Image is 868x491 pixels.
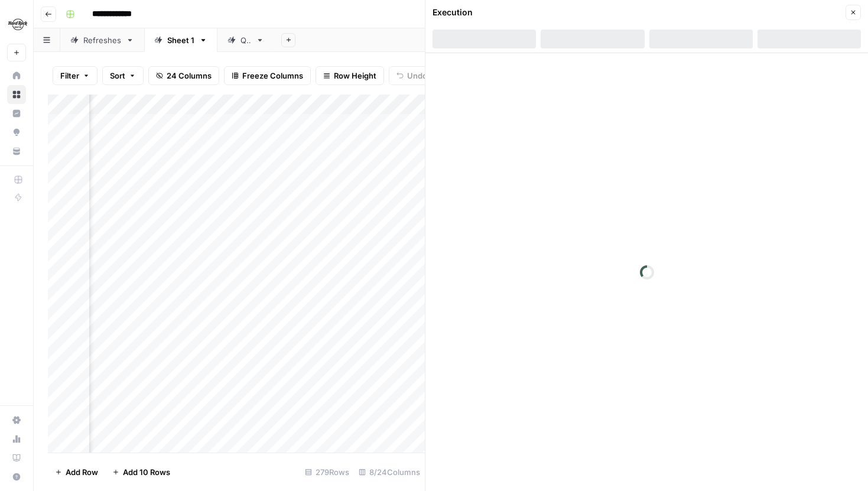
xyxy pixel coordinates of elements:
div: 279 Rows [300,463,354,482]
img: Hard Rock Digital Logo [7,14,28,35]
div: Sheet 1 [167,34,194,46]
a: Your Data [7,142,26,161]
button: 24 Columns [148,66,219,85]
a: Usage [7,430,26,448]
span: Add 10 Rows [123,466,170,478]
a: Sheet 1 [144,28,217,52]
a: Learning Hub [7,448,26,467]
button: Freeze Columns [224,66,311,85]
a: Insights [7,104,26,123]
button: Sort [102,66,144,85]
a: Browse [7,85,26,104]
span: 24 Columns [167,70,212,82]
a: QA [217,28,274,52]
button: Add 10 Rows [105,463,177,482]
span: Row Height [334,70,376,82]
button: Help + Support [7,467,26,486]
span: Freeze Columns [242,70,303,82]
a: Opportunities [7,123,26,142]
div: 8/24 Columns [354,463,425,482]
a: Home [7,66,26,85]
div: Refreshes [83,34,121,46]
div: Execution [433,6,473,18]
button: Filter [53,66,97,85]
button: Workspace: Hard Rock Digital [7,9,26,39]
span: Undo [407,70,427,82]
button: Row Height [316,66,384,85]
button: Add Row [48,463,105,482]
a: Settings [7,411,26,430]
span: Filter [60,70,79,82]
a: Refreshes [60,28,144,52]
div: QA [240,34,251,46]
span: Sort [110,70,125,82]
span: Add Row [66,466,98,478]
button: Undo [389,66,435,85]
